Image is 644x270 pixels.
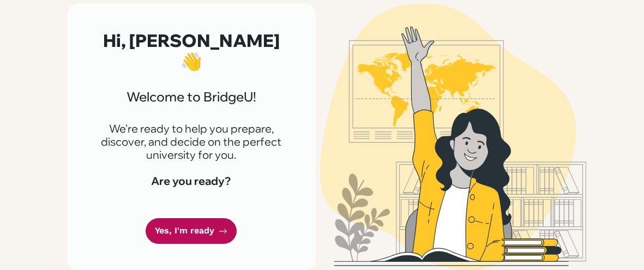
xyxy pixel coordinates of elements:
[93,30,290,71] h2: Hi, [PERSON_NAME] 👋
[93,175,290,188] h4: Are you ready?
[93,122,290,161] p: We're ready to help you prepare, discover, and decide on the perfect university for you.
[93,89,290,105] h3: Welcome to BridgeU!
[146,218,237,244] a: Yes, I'm ready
